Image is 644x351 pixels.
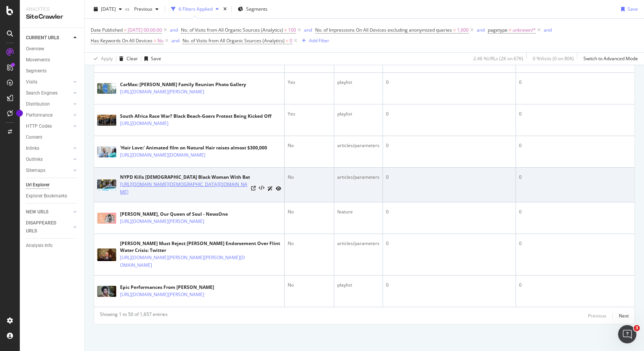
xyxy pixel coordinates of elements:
[284,27,287,33] span: <
[337,282,380,288] div: playlist
[337,240,380,247] div: articles/parameters
[473,55,523,62] div: 2.46 % URLs ( 2K on 67K )
[628,6,638,12] div: Save
[544,26,552,34] button: and
[91,37,152,44] span: Has Keywords On All Devices
[386,111,513,117] div: 0
[26,6,78,13] div: Analytics
[26,34,71,42] a: CURRENT URLS
[618,325,636,343] iframe: Intercom live chat
[97,180,116,191] img: main image
[26,181,50,189] div: Url Explorer
[100,311,168,320] div: Showing 1 to 50 of 1,657 entries
[457,25,469,35] span: 1,000
[304,26,312,34] button: and
[97,115,116,126] img: main image
[97,286,116,297] img: main image
[588,313,606,319] div: Previous
[26,89,58,97] div: Search Engines
[120,151,205,159] a: [URL][DOMAIN_NAME][DOMAIN_NAME]
[26,67,46,75] div: Segments
[179,6,213,12] div: 6 Filters Applied
[268,184,273,192] a: AI Url Details
[509,27,511,33] span: ≠
[26,56,50,64] div: Movements
[101,55,113,62] div: Apply
[131,3,162,15] button: Previous
[26,242,53,250] div: Analysis Info
[386,79,513,86] div: 0
[337,142,380,149] div: articles/parameters
[183,37,285,44] span: No. of Visits from All Organic Sources (Analytics)
[309,37,329,44] div: Add Filter
[26,181,79,189] a: Url Explorer
[533,55,574,62] div: 0 % Visits ( 0 on 80K )
[120,113,271,120] div: South Africa Race War? Black Beach-Goers Protest Being Kicked Off
[588,311,606,320] button: Previous
[583,55,638,62] div: Switch to Advanced Mode
[337,111,380,117] div: playlist
[170,27,178,33] div: and
[26,133,42,141] div: Content
[168,3,222,15] button: 6 Filters Applied
[26,155,71,163] a: Outlinks
[26,219,71,235] a: DISAPPEARED URLS
[26,111,71,119] a: Performance
[26,100,71,108] a: Distribution
[519,111,641,117] div: 0
[26,192,67,200] div: Explorer Bookmarks
[120,254,248,269] a: [URL][DOMAIN_NAME][PERSON_NAME][PERSON_NAME][DOMAIN_NAME]
[26,242,79,250] a: Analysis Info
[519,208,641,215] div: 0
[26,219,64,235] div: DISAPPEARED URLS
[97,83,116,94] img: main image
[288,25,296,35] span: 100
[141,53,161,65] button: Save
[171,37,179,44] button: and
[315,27,452,33] span: No. of Impressions On All Devices excluding anonymized queries
[171,37,179,44] div: and
[26,45,79,53] a: Overview
[116,53,138,65] button: Clear
[519,240,641,247] div: 0
[127,55,138,62] div: Clear
[26,78,37,86] div: Visits
[26,111,53,119] div: Performance
[386,240,513,247] div: 0
[26,67,79,75] a: Segments
[91,53,113,65] button: Apply
[288,79,331,86] div: Yes
[26,144,71,152] a: Inlinks
[101,6,116,12] span: 2025 Sep. 7th
[290,35,292,46] span: 0
[26,45,44,53] div: Overview
[544,27,552,33] div: and
[26,56,79,64] a: Movements
[288,111,331,117] div: Yes
[26,208,48,216] div: NEW URLS
[386,174,513,181] div: 0
[619,313,629,319] div: Next
[288,282,331,288] div: No
[288,142,331,149] div: No
[235,3,271,15] button: Segments
[181,27,283,33] span: No. of Visits from All Organic Sources (Analytics)
[26,122,71,130] a: HTTP Codes
[386,208,513,215] div: 0
[288,174,331,181] div: No
[91,3,125,15] button: [DATE]
[120,181,248,196] a: [URL][DOMAIN_NAME][DEMOGRAPHIC_DATA][DOMAIN_NAME]
[26,192,79,200] a: Explorer Bookmarks
[477,27,485,33] div: and
[222,5,228,13] div: times
[26,167,45,175] div: Sitemaps
[26,100,50,108] div: Distribution
[276,184,281,192] a: URL Inspection
[120,88,204,96] a: [URL][DOMAIN_NAME][PERSON_NAME]
[26,167,71,175] a: Sitemaps
[251,186,256,191] a: Visit Online Page
[286,37,288,44] span: =
[453,27,456,33] span: <
[477,26,485,34] button: and
[337,79,380,86] div: playlist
